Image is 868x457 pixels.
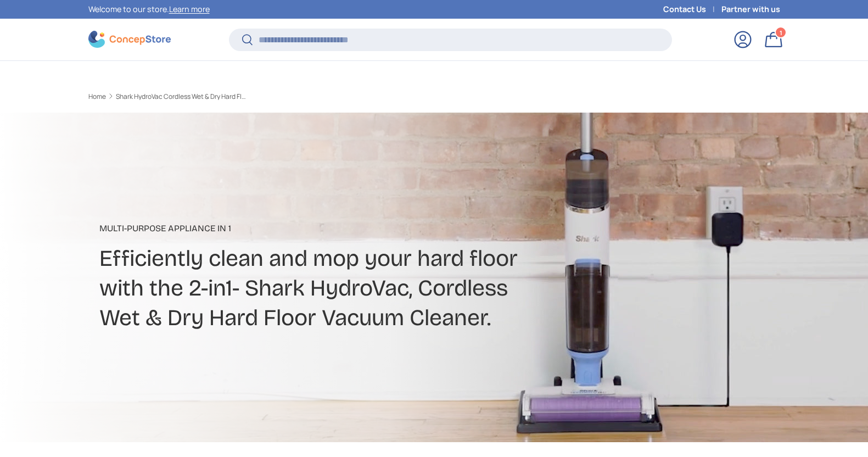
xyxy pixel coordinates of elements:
[88,93,106,100] a: Home
[99,244,521,333] h2: Efficiently clean and mop your hard floor with the 2-in1- Shark HydroVac, Cordless Wet & Dry Hard...
[169,4,210,14] a: Learn more
[88,92,455,102] nav: Breadcrumbs
[99,222,521,235] p: Multi-Purpose Appliance in 1
[779,28,782,36] span: 1
[663,3,721,15] a: Contact Us
[721,3,780,15] a: Partner with us
[88,3,210,15] p: Welcome to our store.
[116,93,248,100] a: Shark HydroVac Cordless Wet & Dry Hard Floor Cleaner (WD210PH)
[88,31,171,48] img: ConcepStore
